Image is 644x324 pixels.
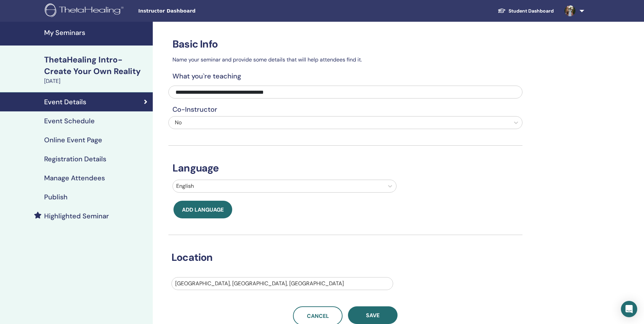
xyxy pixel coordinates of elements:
[492,5,559,17] a: Student Dashboard
[167,251,513,264] h3: Location
[182,206,224,213] span: Add language
[565,5,575,16] img: default.jpg
[44,98,86,106] h4: Event Details
[44,136,102,144] h4: Online Event Page
[44,155,106,163] h4: Registration Details
[40,54,153,85] a: ThetaHealing Intro- Create Your Own Reality[DATE]
[44,77,149,85] div: [DATE]
[498,8,506,14] img: graduation-cap-white.svg
[168,72,522,80] h4: What you`re teaching
[348,306,398,324] button: Save
[44,29,149,37] h4: My Seminars
[44,212,109,220] h4: Highlighted Seminar
[175,119,182,126] span: No
[168,162,522,174] h3: Language
[621,301,637,317] div: Open Intercom Messenger
[307,312,329,320] span: Cancel
[44,117,95,125] h4: Event Schedule
[168,56,522,64] p: Name your seminar and provide some details that will help attendees find it.
[168,38,522,50] h3: Basic Info
[168,105,522,113] h4: Co-Instructor
[44,174,105,182] h4: Manage Attendees
[173,201,232,218] button: Add language
[44,193,68,201] h4: Publish
[44,54,149,77] div: ThetaHealing Intro- Create Your Own Reality
[45,3,126,19] img: logo.png
[138,7,240,15] span: Instructor Dashboard
[366,312,380,319] span: Save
